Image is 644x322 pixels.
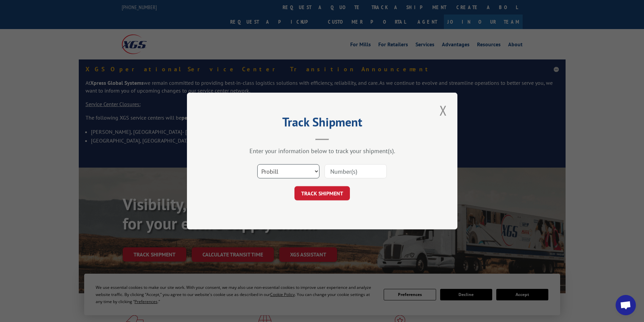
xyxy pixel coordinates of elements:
[325,164,387,178] input: Number(s)
[221,147,424,155] div: Enter your information below to track your shipment(s).
[294,186,350,200] button: TRACK SHIPMENT
[221,117,424,130] h2: Track Shipment
[437,101,449,120] button: Close modal
[616,295,636,315] a: Open chat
